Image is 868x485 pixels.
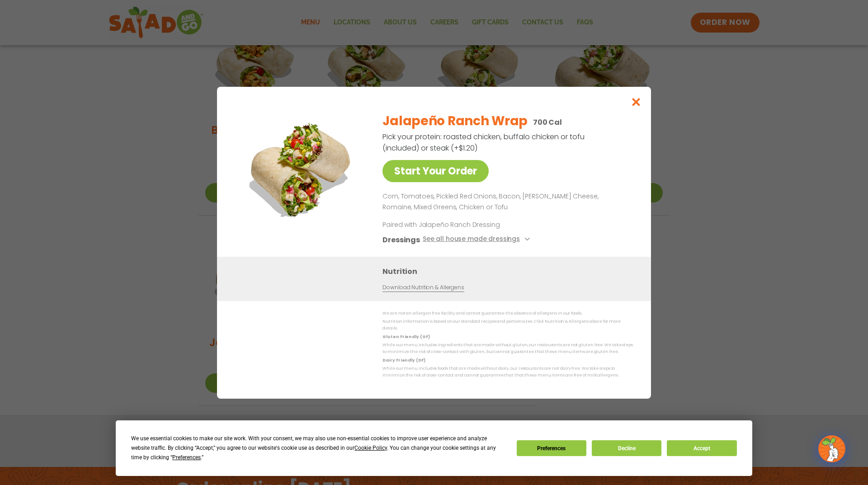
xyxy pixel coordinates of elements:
[382,334,429,339] strong: Gluten Friendly (GF)
[382,220,550,229] p: Paired with Jalapeño Ranch Dressing
[517,440,586,456] button: Preferences
[354,445,387,451] span: Cookie Policy
[382,342,633,356] p: While our menu includes ingredients that are made without gluten, our restaurants are not gluten ...
[131,434,505,462] div: We use essential cookies to make our site work. With your consent, we may also use non-essential ...
[819,436,844,461] img: wpChatIcon
[423,234,533,245] button: See all house made dressings
[382,318,633,332] p: Nutrition information is based on our standard recipes and portion sizes. Click Nutrition & Aller...
[382,160,489,182] a: Start Your Order
[667,440,736,456] button: Accept
[382,310,633,317] p: We are not an allergen free facility and cannot guarantee the absence of allergens in our foods.
[592,440,661,456] button: Decline
[382,283,464,292] a: Download Nutrition & Allergens
[237,105,364,231] img: Featured product photo for Jalapeño Ranch Wrap
[382,265,637,277] h3: Nutrition
[172,454,201,461] span: Preferences
[382,357,425,363] strong: Dairy Friendly (DF)
[382,191,629,213] p: Corn, Tomatoes, Pickled Red Onions, Bacon, [PERSON_NAME] Cheese, Romaine, Mixed Greens, Chicken o...
[533,117,562,128] p: 700 Cal
[116,420,752,476] div: Cookie Consent Prompt
[382,234,420,245] h3: Dressings
[382,112,528,131] h2: Jalapeño Ranch Wrap
[622,87,651,117] button: Close modal
[382,365,633,379] p: While our menu includes foods that are made without dairy, our restaurants are not dairy free. We...
[382,131,586,154] p: Pick your protein: roasted chicken, buffalo chicken or tofu (included) or steak (+$1.20)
